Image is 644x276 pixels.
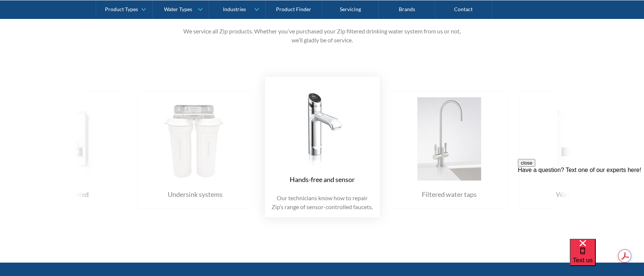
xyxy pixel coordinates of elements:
img: Hands-free and sensor [272,82,373,166]
div: Water Types [164,6,192,12]
iframe: podium webchat widget prompt [518,159,644,248]
div: Hands-free and sensor [290,175,355,185]
div: Undersink systems [168,189,223,199]
div: Industries [223,6,246,12]
img: Undersink systems [145,97,246,181]
div: Product Types [105,6,138,12]
img: Wall mounted [526,97,627,181]
div: Filtered water taps [422,189,477,199]
img: Filtered water taps [399,97,500,181]
p: We service all Zip products. Whether you’ve purchased your Zip filtered drinking water system fro... [177,27,467,45]
p: Our technicians know how to repair Zip’s range of sensor-controlled faucets. [271,194,374,211]
iframe: podium webchat widget bubble [570,239,644,276]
